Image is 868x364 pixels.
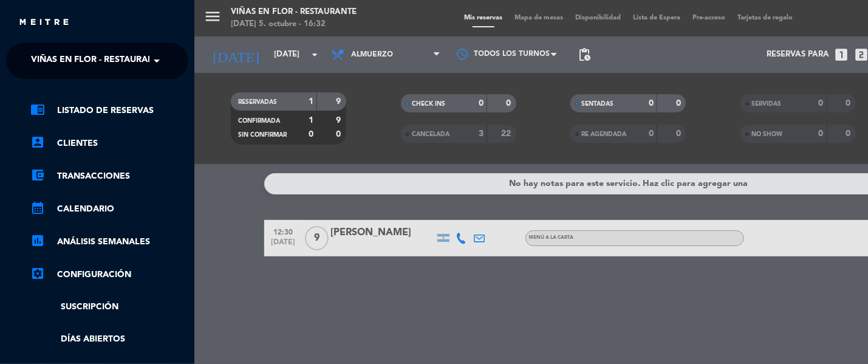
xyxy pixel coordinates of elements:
img: MEITRE [18,18,70,27]
i: chrome_reader_mode [30,102,45,117]
a: account_balance_walletTransacciones [30,169,188,184]
a: Configuración [30,267,188,282]
i: calendar_month [30,201,45,215]
span: Viñas en Flor - Restaurante [31,48,165,74]
i: settings_applications [30,266,45,281]
i: account_box [30,135,45,149]
a: chrome_reader_modeListado de Reservas [30,103,188,118]
a: Días abiertos [30,332,188,346]
i: assessment [30,233,45,248]
i: account_balance_wallet [30,168,45,182]
a: Suscripción [30,300,188,314]
a: calendar_monthCalendario [30,202,188,216]
a: account_boxClientes [30,136,188,151]
a: assessmentANÁLISIS SEMANALES [30,235,188,249]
